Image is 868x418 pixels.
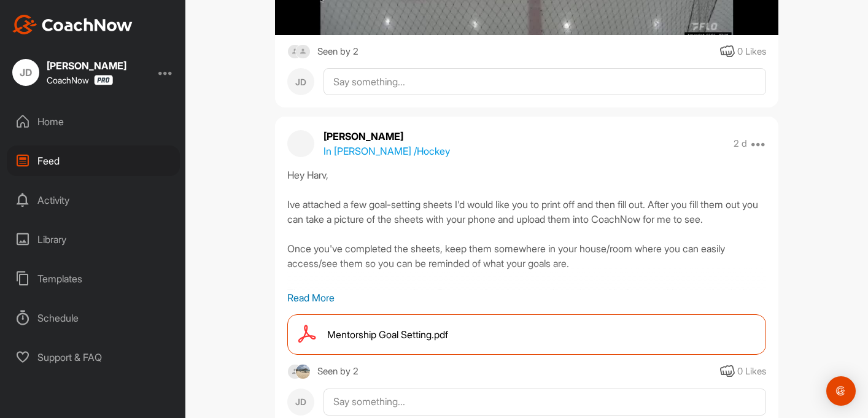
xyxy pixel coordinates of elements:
[287,44,303,60] img: square_default-ef6cabf814de5a2bf16c804365e32c732080f9872bdf737d349900a9daf73cf9.png
[295,364,311,379] img: square_d233730a7777fcf4df8982d979e1bd63.jpg
[826,376,856,406] div: Open Intercom Messenger
[317,364,358,379] div: Seen by 2
[12,59,39,86] div: JD
[287,168,766,290] div: Hey Harv, Ive attached a few goal-setting sheets I'd would like you to print off and then fill ou...
[7,106,180,137] div: Home
[324,129,450,144] p: [PERSON_NAME]
[287,314,766,355] a: Mentorship Goal Setting.pdf
[737,45,766,59] div: 0 Likes
[324,144,450,158] p: In [PERSON_NAME] / Hockey
[7,303,180,333] div: Schedule
[287,68,314,95] div: JD
[737,365,766,379] div: 0 Likes
[287,364,303,379] img: square_default-ef6cabf814de5a2bf16c804365e32c732080f9872bdf737d349900a9daf73cf9.png
[7,263,180,294] div: Templates
[734,137,747,150] p: 2 d
[94,75,113,85] img: CoachNow Pro
[47,61,126,71] div: [PERSON_NAME]
[7,342,180,373] div: Support & FAQ
[317,44,358,60] div: Seen by 2
[287,290,766,305] p: Read More
[7,224,180,255] div: Library
[7,185,180,215] div: Activity
[7,145,180,176] div: Feed
[327,327,448,342] span: Mentorship Goal Setting.pdf
[287,389,314,416] div: JD
[295,44,311,60] img: square_default-ef6cabf814de5a2bf16c804365e32c732080f9872bdf737d349900a9daf73cf9.png
[47,75,113,85] div: CoachNow
[12,15,133,34] img: CoachNow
